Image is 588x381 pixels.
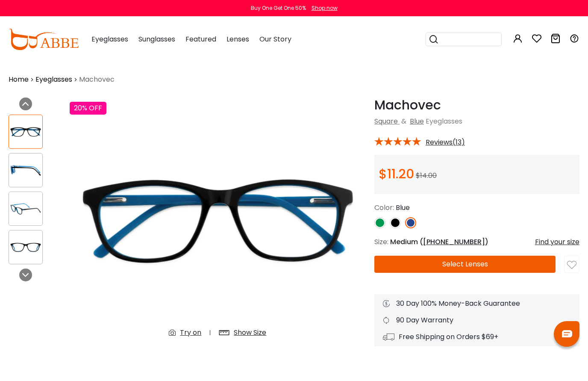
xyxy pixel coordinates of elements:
[423,237,485,247] span: [PHONE_NUMBER]
[251,4,306,12] div: Buy One Get One 50%
[400,116,408,126] span: &
[79,74,115,85] span: Machovec
[9,162,42,179] img: Machovec Blue Acetate Eyeglasses , SpringHinges , UniversalBridgeFit Frames from ABBE Glasses
[9,201,42,217] img: Machovec Blue Acetate Eyeglasses , SpringHinges , UniversalBridgeFit Frames from ABBE Glasses
[416,171,437,180] span: $14.00
[9,239,42,256] img: Machovec Blue Acetate Eyeglasses , SpringHinges , UniversalBridgeFit Frames from ABBE Glasses
[426,139,465,146] span: Reviews(13)
[226,34,249,44] span: Lenses
[567,260,576,270] img: like
[185,34,216,44] span: Featured
[410,116,424,126] a: Blue
[426,116,462,126] span: Eyeglasses
[383,298,571,309] div: 30 Day 100% Money-Back Guarantee
[234,328,266,338] div: Show Size
[9,124,42,140] img: Machovec Blue Acetate Eyeglasses , SpringHinges , UniversalBridgeFit Frames from ABBE Glasses
[390,237,488,247] span: Medium ( )
[9,74,29,85] a: Home
[70,97,366,345] img: Machovec Blue Acetate Eyeglasses , SpringHinges , UniversalBridgeFit Frames from ABBE Glasses
[91,34,128,44] span: Eyeglasses
[180,328,201,338] div: Try on
[379,165,414,183] span: $11.20
[138,34,175,44] span: Sunglasses
[35,74,72,85] a: Eyeglasses
[374,256,556,273] button: Select Lenses
[562,330,572,337] img: chat
[70,102,106,115] div: 20% OFF
[383,332,571,342] div: Free Shipping on Orders $69+
[535,237,579,247] div: Find your size
[374,203,394,213] span: Color:
[9,29,79,50] img: abbeglasses.com
[374,97,579,113] h1: Machovec
[259,34,291,44] span: Our Story
[312,4,338,12] div: Shop now
[307,4,338,12] a: Shop now
[374,237,388,247] span: Size:
[383,315,571,325] div: 90 Day Warranty
[396,203,410,213] span: Blue
[374,116,398,126] a: Square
